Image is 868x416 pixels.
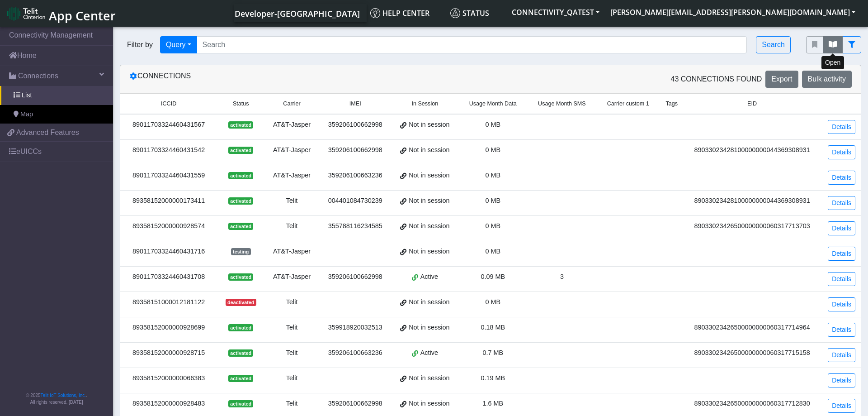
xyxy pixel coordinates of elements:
span: 0 MB [485,222,500,230]
span: Help center [370,8,429,18]
a: Details [828,120,855,134]
div: 004401084730239 [325,196,386,206]
span: Bulk activity [808,75,846,83]
span: In Session [411,100,438,108]
div: fitlers menu [806,36,861,53]
span: activated [228,324,253,331]
div: 89011703324460431559 [126,171,212,181]
span: Active [420,348,438,358]
span: IMEI [349,100,361,108]
span: 0 MB [485,172,500,179]
div: 89358152000000066383 [126,373,212,383]
div: 89358151000012181122 [126,297,212,307]
span: 0 MB [485,298,500,306]
div: 89033023426500000000060317713703 [689,221,815,231]
div: 89358152000000928574 [126,221,212,231]
div: 359206100663236 [325,348,386,358]
div: 89358152000000928715 [126,348,212,358]
div: 89033023426500000000060317712830 [689,399,815,409]
span: activated [228,400,253,407]
span: 43 Connections found [670,74,762,85]
a: Status [447,4,506,22]
span: 1.6 MB [482,400,503,407]
span: 0.19 MB [481,374,505,382]
div: 359918920032513 [325,323,386,333]
div: 359206100662998 [325,120,386,130]
div: Telit [270,196,314,206]
button: Bulk activity [802,71,852,88]
div: 89011703324460431716 [126,247,212,257]
span: App Center [49,7,116,24]
span: EID [747,100,757,108]
span: Filter by [120,39,160,50]
button: CONNECTIVITY_QATEST [506,4,605,20]
div: 89011703324460431567 [126,120,212,130]
span: Tags [665,100,678,108]
span: 0 MB [485,146,500,153]
input: Search... [197,36,747,53]
span: 0 MB [485,197,500,204]
span: Export [771,75,792,83]
a: Details [828,348,855,362]
a: Details [828,399,855,413]
a: Details [828,297,855,311]
div: 359206100662998 [325,145,386,155]
span: Not in session [409,221,449,231]
span: Not in session [409,373,449,383]
div: Telit [270,297,314,307]
button: [PERSON_NAME][EMAIL_ADDRESS][PERSON_NAME][DOMAIN_NAME] [605,4,861,20]
span: activated [228,121,253,129]
a: Your current platform instance [234,4,359,22]
span: deactivated [226,299,256,306]
span: activated [228,197,253,205]
span: 0 MB [485,248,500,255]
span: Not in session [409,196,449,206]
div: Connections [123,71,491,88]
span: testing [231,248,251,255]
div: Telit [270,348,314,358]
span: activated [228,172,253,179]
a: Details [828,373,855,387]
span: Not in session [409,247,449,257]
span: 0.09 MB [481,273,505,280]
a: Details [828,171,855,185]
span: Developer-[GEOGRAPHIC_DATA] [235,8,360,19]
div: 359206100663236 [325,171,386,181]
a: Telit IoT Solutions, Inc. [41,393,86,398]
span: 0 MB [485,121,500,128]
img: status.svg [450,8,460,18]
div: AT&T-Jasper [270,145,314,155]
span: ICCID [161,100,176,108]
a: Details [828,145,855,159]
span: Not in session [409,297,449,307]
a: Help center [367,4,447,22]
span: activated [228,375,253,382]
a: Details [828,272,855,286]
span: Not in session [409,145,449,155]
div: 355788116234585 [325,221,386,231]
div: 89358152000000173411 [126,196,212,206]
span: Status [233,100,249,108]
div: 89033023426500000000060317714964 [689,323,815,333]
span: Connections [18,71,58,81]
div: Telit [270,399,314,409]
div: 89033023428100000000044369308931 [689,196,815,206]
span: Map [20,110,33,120]
a: Details [828,196,855,210]
span: List [22,91,32,100]
div: 359206100662998 [325,399,386,409]
span: Not in session [409,171,449,181]
span: Not in session [409,120,449,130]
div: 89011703324460431542 [126,145,212,155]
div: Telit [270,373,314,383]
div: 89358152000000928483 [126,399,212,409]
a: Details [828,323,855,337]
span: 0.18 MB [481,324,505,331]
span: Carrier custom 1 [607,100,649,108]
span: Carrier [283,100,300,108]
img: knowledge.svg [370,8,380,18]
div: 89358152000000928699 [126,323,212,333]
div: AT&T-Jasper [270,171,314,181]
div: AT&T-Jasper [270,272,314,282]
button: Export [765,71,798,88]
